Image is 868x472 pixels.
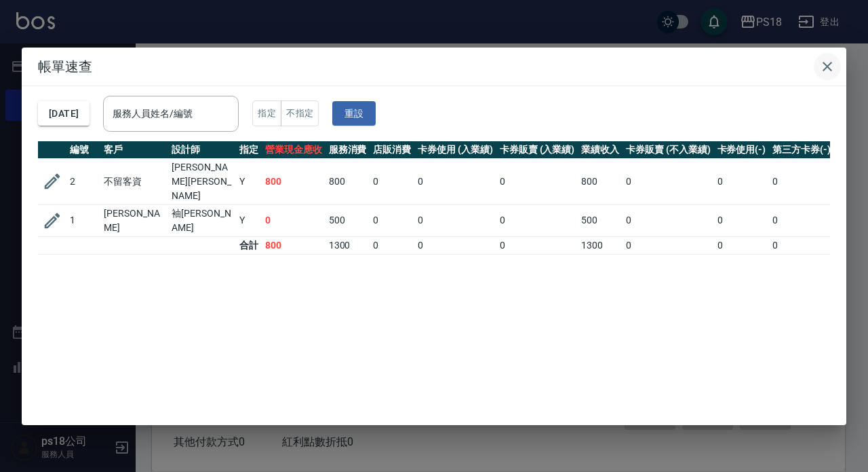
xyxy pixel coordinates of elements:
[100,141,168,159] th: 客戶
[262,141,325,159] th: 營業現金應收
[168,141,236,159] th: 設計師
[623,236,713,254] td: 0
[332,101,376,126] button: 重設
[236,141,262,159] th: 指定
[262,236,325,254] td: 800
[623,204,713,236] td: 0
[281,101,319,127] button: 不指定
[168,158,236,204] td: [PERSON_NAME][PERSON_NAME]
[714,204,770,236] td: 0
[414,158,496,204] td: 0
[496,158,578,204] td: 0
[496,236,578,254] td: 0
[623,158,713,204] td: 0
[66,204,100,236] td: 1
[66,141,100,159] th: 編號
[168,204,236,236] td: 袖[PERSON_NAME]
[325,204,370,236] td: 500
[100,158,168,204] td: 不留客資
[496,204,578,236] td: 0
[414,141,496,159] th: 卡券使用 (入業績)
[578,158,623,204] td: 800
[769,141,834,159] th: 第三方卡券(-)
[578,204,623,236] td: 500
[370,141,414,159] th: 店販消費
[370,236,414,254] td: 0
[38,101,90,126] button: [DATE]
[66,158,100,204] td: 2
[22,48,846,86] h2: 帳單速查
[714,141,770,159] th: 卡券使用(-)
[496,141,578,159] th: 卡券販賣 (入業績)
[252,101,281,127] button: 指定
[714,158,770,204] td: 0
[714,236,770,254] td: 0
[370,204,414,236] td: 0
[623,141,713,159] th: 卡券販賣 (不入業績)
[236,204,262,236] td: Y
[262,204,325,236] td: 0
[370,158,414,204] td: 0
[100,204,168,236] td: [PERSON_NAME]
[414,236,496,254] td: 0
[769,204,834,236] td: 0
[325,158,370,204] td: 800
[769,158,834,204] td: 0
[578,141,623,159] th: 業績收入
[262,158,325,204] td: 800
[236,158,262,204] td: Y
[325,141,370,159] th: 服務消費
[769,236,834,254] td: 0
[578,236,623,254] td: 1300
[414,204,496,236] td: 0
[325,236,370,254] td: 1300
[236,236,262,254] td: 合計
